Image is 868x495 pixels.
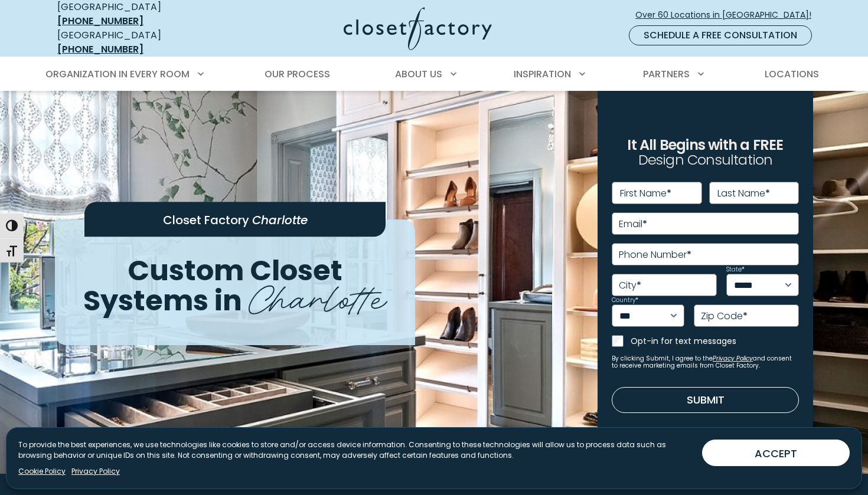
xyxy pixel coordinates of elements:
[45,67,190,81] span: Organization in Every Room
[638,150,773,170] span: Design Consultation
[37,58,831,91] nav: Primary Menu
[713,354,753,363] a: Privacy Policy
[631,335,799,347] label: Opt-in for text messages
[612,387,799,413] button: Submit
[18,466,66,477] a: Cookie Policy
[629,25,812,45] a: Schedule a Free Consultation
[57,14,143,28] a: [PHONE_NUMBER]
[344,7,492,50] img: Closet Factory Logo
[619,281,641,290] label: City
[619,250,691,260] label: Phone Number
[620,189,671,198] label: First Name
[643,67,690,81] span: Partners
[701,312,748,321] label: Zip Code
[57,42,143,56] a: [PHONE_NUMBER]
[395,67,442,81] span: About Us
[702,440,850,466] button: ACCEPT
[249,268,387,322] span: Charlotte
[83,251,343,320] span: Custom Closet Systems in
[265,67,330,81] span: Our Process
[57,28,229,57] div: [GEOGRAPHIC_DATA]
[71,466,120,477] a: Privacy Policy
[717,189,770,198] label: Last Name
[726,267,745,273] label: State
[619,219,647,229] label: Email
[765,67,819,81] span: Locations
[635,9,821,21] span: Over 60 Locations in [GEOGRAPHIC_DATA]!
[252,212,308,228] span: Charlotte
[635,5,821,25] a: Over 60 Locations in [GEOGRAPHIC_DATA]!
[612,297,638,303] label: Country
[163,212,249,228] span: Closet Factory
[18,440,693,461] p: To provide the best experiences, we use technologies like cookies to store and/or access device i...
[612,355,799,369] small: By clicking Submit, I agree to the and consent to receive marketing emails from Closet Factory.
[514,67,571,81] span: Inspiration
[627,135,783,155] span: It All Begins with a FREE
